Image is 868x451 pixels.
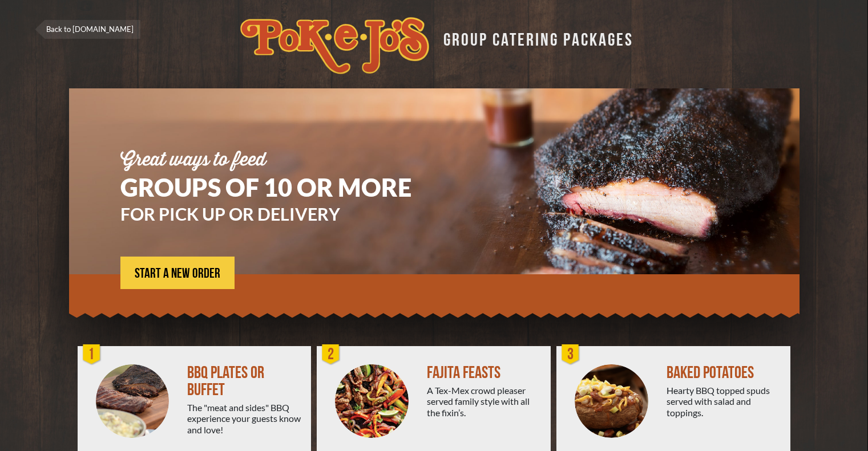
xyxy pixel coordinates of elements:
h3: FOR PICK UP OR DELIVERY [120,205,446,222]
img: PEJ-BBQ-Buffet.png [96,364,169,438]
h1: GROUPS OF 10 OR MORE [120,175,446,200]
div: The "meat and sides" BBQ experience your guests know and love! [187,402,302,435]
div: Hearty BBQ topped spuds served with salad and toppings. [667,385,781,418]
div: 2 [320,343,342,366]
div: 1 [80,343,103,366]
span: START A NEW ORDER [135,267,220,281]
div: BBQ PLATES OR BUFFET [187,364,302,399]
img: PEJ-Fajitas.png [335,364,409,438]
a: Back to [DOMAIN_NAME] [35,20,140,39]
div: FAJITA FEASTS [427,364,542,381]
div: 3 [559,343,582,366]
div: BAKED POTATOES [667,364,781,381]
a: START A NEW ORDER [120,257,235,289]
img: PEJ-Baked-Potato.png [575,364,648,438]
div: A Tex-Mex crowd pleaser served family style with all the fixin’s. [427,385,542,418]
img: logo.svg [240,17,429,74]
div: GROUP CATERING PACKAGES [435,26,633,48]
div: Great ways to feed [120,151,446,169]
